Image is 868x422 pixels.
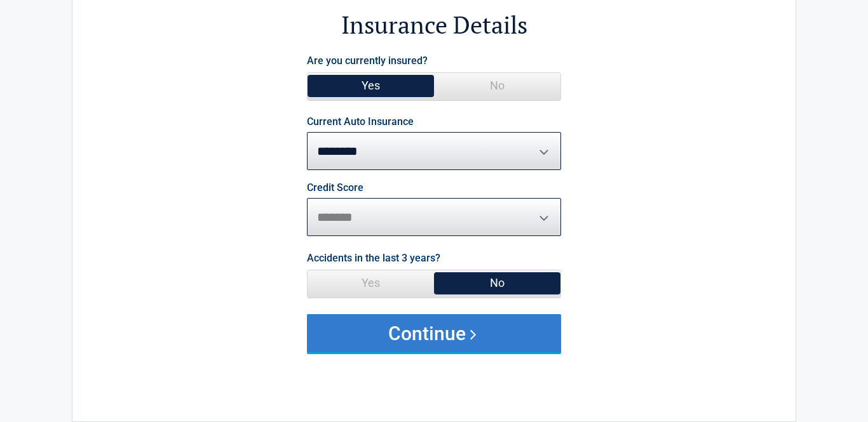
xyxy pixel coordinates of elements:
[307,52,428,69] label: Are you currently insured?
[142,9,726,41] h2: Insurance Details
[434,73,560,98] span: No
[307,117,414,127] label: Current Auto Insurance
[307,249,440,267] label: Accidents in the last 3 years?
[308,270,434,296] span: Yes
[308,73,434,98] span: Yes
[307,183,363,193] label: Credit Score
[307,314,561,352] button: Continue
[434,270,560,296] span: No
